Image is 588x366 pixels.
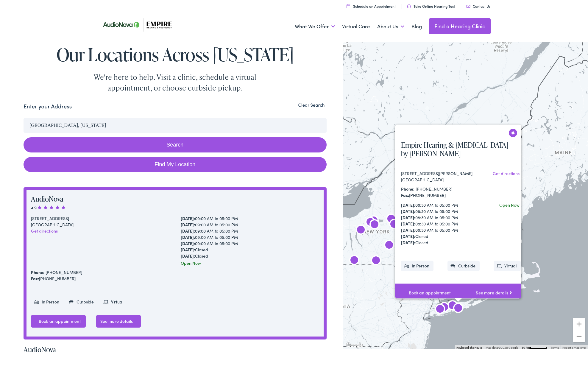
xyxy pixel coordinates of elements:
strong: [DATE]: [181,228,195,234]
a: Get directions [31,228,58,234]
div: [GEOGRAPHIC_DATA] [401,177,473,183]
a: Report a map error [562,346,586,349]
strong: [DATE]: [401,202,415,208]
div: [PHONE_NUMBER] [401,192,473,198]
a: [PHONE_NUMBER] [46,269,82,275]
strong: [DATE]: [401,221,415,227]
div: AudioNova [445,299,460,313]
a: Find My Location [24,157,327,172]
strong: [DATE]: [181,247,195,253]
a: Empire Hearing & [MEDICAL_DATA] by [PERSON_NAME] [401,140,508,158]
strong: Fax: [31,275,39,281]
a: What We Offer [295,15,335,38]
a: AudioNova [31,194,63,204]
strong: [DATE]: [401,239,415,245]
span: 50 km [522,346,530,349]
input: Enter your address or zip code [24,118,327,133]
strong: [DATE]: [181,222,195,228]
div: Empire Hearing &#038; Audiology by AudioNova [451,302,465,316]
a: See more details [96,315,141,328]
div: AudioNova [384,212,398,227]
a: Contact Us [466,4,490,9]
span: Map data ©2025 Google [486,346,518,349]
div: Open Now [181,260,319,266]
a: [PHONE_NUMBER] [416,186,452,192]
li: Curbside [66,297,98,307]
button: Search [24,137,327,152]
div: AudioNova [367,218,382,232]
div: Open Now [499,202,520,208]
div: AudioNova [394,241,408,255]
strong: Phone: [401,186,414,192]
a: Get directions [493,170,520,176]
a: Book an appointment [31,315,86,328]
div: 08:30 AM to 05:00 PM 08:30 AM to 05:00 PM 08:30 AM to 05:00 PM 08:30 AM to 05:00 PM 08:30 AM to 0... [401,202,473,246]
strong: Fax: [401,192,409,198]
a: Terms (opens in new tab) [550,346,559,349]
strong: [DATE]: [181,234,195,240]
div: AudioNova [387,218,401,232]
button: Zoom in [573,318,585,330]
li: Curbside [447,261,480,271]
a: See more details [461,284,527,302]
div: AudioNova [437,301,451,315]
button: Keyboard shortcuts [456,346,482,350]
a: Find a Hearing Clinic [429,18,491,34]
strong: [DATE]: [181,240,195,246]
span: 4.9 [31,205,66,211]
button: Zoom out [573,330,585,342]
div: Empire Hearing &#038; Audiology by AudioNova [366,214,381,228]
a: AudioNova [24,345,56,354]
img: utility icon [407,4,411,8]
strong: [DATE]: [401,227,415,233]
div: AudioNova [369,254,383,268]
button: Map Scale: 50 km per 53 pixels [520,345,549,349]
strong: [DATE]: [181,253,195,259]
a: Take Online Hearing Test [407,4,455,9]
a: Blog [411,15,422,38]
a: Book an appointment [395,284,461,302]
a: Virtual Care [342,15,370,38]
div: We're here to help. Visit a clinic, schedule a virtual appointment, or choose curbside pickup. [80,72,270,93]
a: About Us [377,15,404,38]
strong: [DATE]: [401,214,415,220]
strong: [DATE]: [401,233,415,239]
div: [PHONE_NUMBER] [31,275,319,282]
img: utility icon [466,5,470,8]
button: Close [508,127,518,138]
div: AudioNova [354,223,368,238]
div: 09:00 AM to 05:00 PM 09:00 AM to 05:00 PM 09:00 AM to 05:00 PM 09:00 AM to 05:00 PM 09:00 AM to 0... [181,215,319,259]
a: Open this area in Google Maps (opens a new window) [345,342,364,349]
button: Clear Search [297,102,327,108]
div: AudioNova [433,303,447,317]
strong: [DATE]: [401,208,415,214]
a: Schedule an Appointment [347,4,396,9]
img: Google [345,342,364,349]
div: [GEOGRAPHIC_DATA] [31,222,169,228]
label: Enter your Address [24,102,72,111]
li: In Person [401,261,433,271]
h1: Our Locations Across [US_STATE] [24,45,327,64]
div: [STREET_ADDRESS] [31,215,169,222]
li: Virtual [494,261,521,271]
li: Virtual [100,297,127,307]
strong: [DATE]: [181,215,195,221]
strong: Phone: [31,269,44,275]
li: In Person [31,297,63,307]
div: [STREET_ADDRESS][PERSON_NAME] [401,170,473,177]
div: AudioNova [363,216,378,230]
div: AudioNova [382,239,396,253]
div: Empire Hearing &#038; Audiology by AudioNova [347,254,361,268]
img: utility icon [347,4,350,8]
